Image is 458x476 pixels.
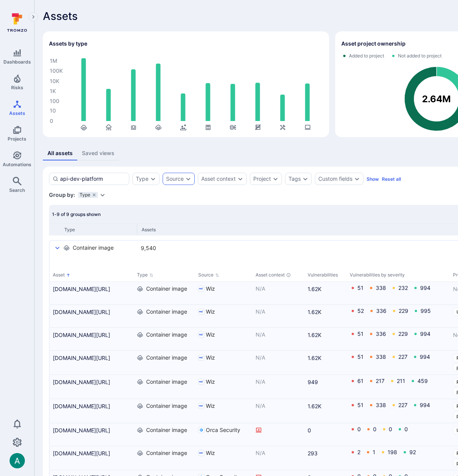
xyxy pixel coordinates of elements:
a: 229 [398,330,408,337]
text: 1M [50,58,57,64]
span: Wiz [206,378,215,386]
p: N/A [256,308,302,316]
img: ACg8ocLSa5mPYBaXNx3eFu_EmspyJX0laNWN7cXOFirfQ7srZveEpg=s96-c [10,453,25,468]
span: Search [9,187,25,193]
text: 0 [50,118,53,124]
a: [DOMAIN_NAME][URL] [53,426,131,434]
div: Cell for Type [134,305,195,327]
span: Container image [146,426,187,434]
button: Expand dropdown [272,176,279,182]
div: Cell for Asset [50,399,134,423]
a: 211 [397,378,405,384]
div: Cell for Vulnerabilities by severity [347,399,450,423]
div: Cell for Type [134,399,195,423]
span: Automations [3,162,31,167]
div: Cell for Asset [50,282,134,304]
div: Cell for Vulnerabilities [305,351,347,375]
span: Container image [146,402,187,410]
a: 232 [398,285,408,291]
div: Cell for Type [134,423,195,446]
button: Custom fields [318,176,352,182]
a: 338 [376,353,386,360]
div: Cell for Type [134,446,195,470]
div: Cell for Source [195,282,253,304]
a: 338 [376,285,386,291]
div: Cell for Asset context [253,399,305,423]
div: Cell for Source [195,328,253,350]
div: Cell for Vulnerabilities [305,399,347,423]
a: 0 [308,426,344,434]
span: Wiz [206,402,215,410]
div: Type [78,192,98,198]
a: 92 [409,449,416,455]
button: Expand dropdown [185,176,191,182]
p: N/A [256,285,302,293]
div: Arjan Dehar [10,453,25,468]
button: Sort by Asset [53,272,70,278]
a: 994 [420,285,430,291]
div: Cell for Vulnerabilities by severity [347,375,450,399]
div: Cell for Asset context [253,328,305,350]
button: Sort by Source [198,272,219,278]
p: N/A [256,354,302,361]
a: 51 [357,285,363,291]
button: Expand dropdown [150,176,156,182]
span: Container image [146,354,187,361]
a: [DOMAIN_NAME][URL] [53,285,131,293]
a: [DOMAIN_NAME][URL] [53,354,131,362]
div: Type [64,227,137,232]
span: Wiz [206,331,215,339]
button: Expand dropdown [237,176,243,182]
button: Expand navigation menu [29,12,38,21]
a: 994 [420,330,430,337]
div: Cell for Vulnerabilities [305,282,347,304]
div: Cell for Asset context [253,351,305,375]
a: [DOMAIN_NAME][URL] [53,308,131,316]
a: 293 [308,449,344,457]
a: 51 [357,353,363,360]
button: Reset all [382,176,401,182]
button: Expand dropdown [302,176,308,182]
span: Container image [146,308,187,316]
div: Cell for Asset [50,305,134,327]
div: Cell for Source [195,305,253,327]
span: Not added to project [398,53,442,59]
div: Cell for Asset context [253,423,305,446]
span: Risks [11,85,23,90]
div: Cell for Source [195,351,253,375]
input: Search asset [60,175,126,183]
div: Cell for Vulnerabilities [305,423,347,446]
div: Vulnerabilities by severity [350,272,447,278]
div: grouping parameters [78,192,106,198]
a: 949 [308,378,344,386]
a: 217 [376,378,385,384]
p: Sorted by: Alphabetically (A-Z) [66,271,70,279]
div: Cell for Source [195,399,253,423]
span: Type [80,193,90,197]
a: 338 [376,402,386,408]
div: Cell for Vulnerabilities [305,446,347,470]
span: Added to project [349,53,384,59]
button: Source [166,176,184,182]
span: Assets [43,10,78,22]
div: Tags [288,176,301,182]
button: Expand dropdown [99,192,106,198]
div: Type [136,176,148,182]
div: Cell for Asset context [253,446,305,470]
button: Expand dropdown [354,176,360,182]
button: Project [253,176,271,182]
a: 2 [357,449,360,455]
text: 1K [50,88,56,95]
span: Orca Security [206,426,240,434]
span: Group by: [49,191,75,199]
div: Automatically discovered context associated with the asset [286,273,291,277]
a: 1.62K [308,308,344,316]
h2: Assets by type [49,40,87,47]
a: 1.62K [308,285,344,293]
div: Vulnerabilities [308,272,344,278]
div: Cell for Asset [50,423,134,446]
div: Cell for Asset [50,328,134,350]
